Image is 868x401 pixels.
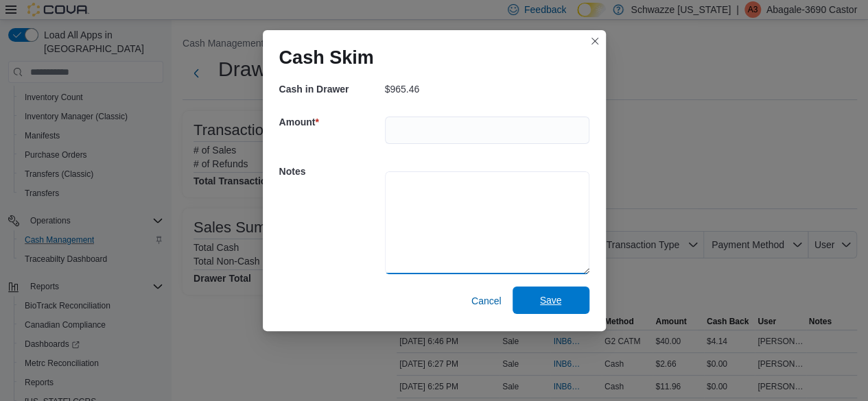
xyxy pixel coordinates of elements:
h5: Cash in Drawer [279,75,382,103]
button: Cancel [466,287,507,315]
h5: Notes [279,158,382,185]
button: Closes this modal window [587,33,603,49]
span: Save [540,293,562,307]
p: $965.46 [385,84,420,95]
h5: Amount [279,108,382,136]
span: Cancel [471,294,502,308]
h1: Cash Skim [279,47,374,69]
button: Save [513,287,589,314]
